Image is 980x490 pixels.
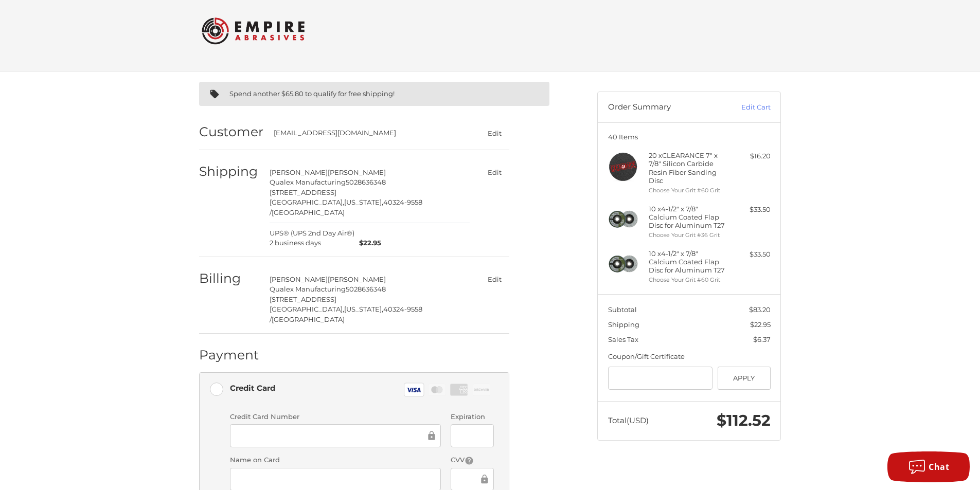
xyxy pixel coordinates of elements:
[270,168,328,176] span: [PERSON_NAME]
[270,178,346,186] span: Qualex Manufacturing
[346,285,386,293] span: 5028636348
[718,367,771,390] button: Apply
[328,275,386,283] span: [PERSON_NAME]
[270,305,422,323] span: 40324-9558 /
[649,151,727,185] h4: 20 x CLEARANCE 7" x 7/8" Silicon Carbide Resin Fiber Sanding Disc
[719,102,771,113] a: Edit Cart
[199,347,259,363] h2: Payment
[270,188,336,196] span: [STREET_ADDRESS]
[887,451,970,482] button: Chat
[230,455,441,465] label: Name on Card
[270,238,354,248] span: 2 business days
[649,231,727,240] li: Choose Your Grit #36 Grit
[344,305,383,313] span: [US_STATE],
[730,205,771,215] div: $33.50
[230,412,441,422] label: Credit Card Number
[649,276,727,284] li: Choose Your Grit #60 Grit
[202,11,305,51] img: Empire Abrasives
[346,178,386,186] span: 5028636348
[479,165,509,180] button: Edit
[270,198,344,206] span: [GEOGRAPHIC_DATA],
[199,270,259,286] h2: Billing
[749,305,771,314] span: $83.20
[270,198,422,216] span: 40324-9558 /
[328,168,386,176] span: [PERSON_NAME]
[608,367,713,390] input: Gift Certificate or Coupon Code
[344,198,383,206] span: [US_STATE],
[199,164,259,179] h2: Shipping
[479,272,509,287] button: Edit
[270,285,346,293] span: Qualex Manufacturing
[608,133,771,141] h3: 40 Items
[270,228,354,248] span: UPS® (UPS 2nd Day Air®)
[272,208,345,216] span: [GEOGRAPHIC_DATA]
[270,295,336,303] span: [STREET_ADDRESS]
[608,335,638,343] span: Sales Tax
[458,473,478,485] iframe: Secure Credit Card Frame - CVV
[608,352,771,362] div: Coupon/Gift Certificate
[270,275,328,283] span: [PERSON_NAME]
[608,305,637,314] span: Subtotal
[608,415,649,425] span: Total (USD)
[649,186,727,195] li: Choose Your Grit #60 Grit
[230,379,275,396] div: Credit Card
[649,205,727,230] h4: 10 x 4-1/2" x 7/8" Calcium Coated Flap Disc for Aluminum T27
[929,461,949,473] span: Chat
[730,249,771,260] div: $33.50
[270,305,344,313] span: [GEOGRAPHIC_DATA],
[750,320,771,329] span: $22.95
[608,320,639,329] span: Shipping
[649,249,727,275] h4: 10 x 4-1/2" x 7/8" Calcium Coated Flap Disc for Aluminum T27
[237,430,426,442] iframe: Secure Credit Card Frame - Credit Card Number
[717,411,771,430] span: $112.52
[451,412,493,422] label: Expiration
[608,102,719,113] h3: Order Summary
[274,128,460,138] div: [EMAIL_ADDRESS][DOMAIN_NAME]
[458,430,486,442] iframe: Secure Credit Card Frame - Expiration Date
[479,125,509,140] button: Edit
[199,124,263,140] h2: Customer
[229,89,395,98] span: Spend another $65.80 to qualify for free shipping!
[354,238,382,248] span: $22.95
[237,473,434,485] iframe: Secure Credit Card Frame - Cardholder Name
[451,455,493,465] label: CVV
[730,151,771,161] div: $16.20
[272,315,345,323] span: [GEOGRAPHIC_DATA]
[753,335,771,343] span: $6.37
